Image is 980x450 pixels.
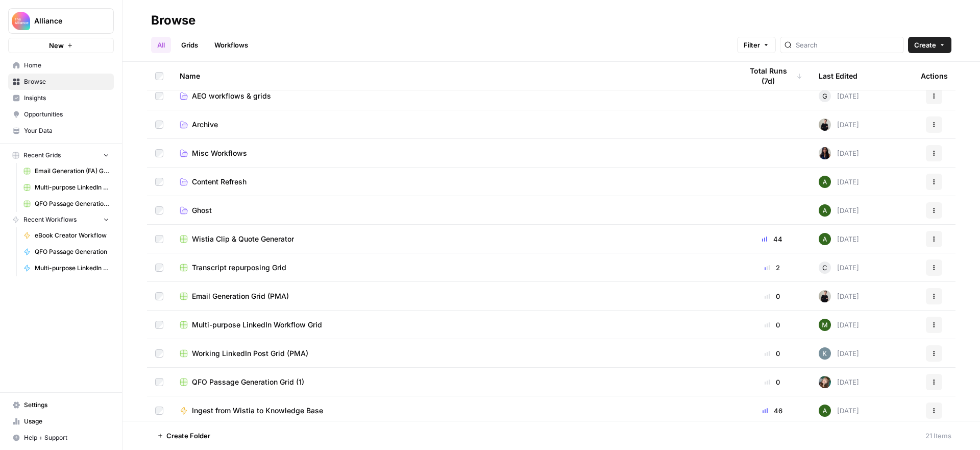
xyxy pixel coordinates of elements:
button: Help + Support [8,430,114,446]
a: Multi-purpose LinkedIn Workflow Grid [180,320,726,330]
div: [DATE] [819,376,859,388]
a: Ghost [180,205,726,216]
div: 0 [742,320,802,330]
a: Archive [180,120,726,130]
div: 21 Items [925,431,951,441]
span: Transcript repurposing Grid [192,263,286,273]
span: Your Data [24,126,109,135]
a: Settings [8,397,114,413]
span: Email Generation Grid (PMA) [192,291,289,301]
div: Last Edited [819,62,857,90]
span: New [49,40,64,51]
div: [DATE] [819,119,859,131]
img: Alliance Logo [12,12,30,30]
span: Opportunities [24,110,109,119]
span: Content Refresh [192,177,247,187]
span: AEO workflows & grids [192,91,271,101]
a: Multi-purpose LinkedIn Workflow Grid [19,179,114,196]
span: Alliance [34,16,96,26]
a: eBook Creator Workflow [19,227,114,244]
a: Browse [8,74,114,90]
input: Search [796,40,899,50]
div: [DATE] [819,90,859,102]
div: [DATE] [819,347,859,360]
button: Recent Workflows [8,212,114,227]
a: Misc Workflows [180,148,726,158]
a: Working LinkedIn Post Grid (PMA) [180,348,726,359]
a: Opportunities [8,106,114,123]
span: Ingest from Wistia to Knowledge Base [192,406,323,416]
a: All [151,37,171,53]
button: Workspace: Alliance [8,8,114,34]
img: d65nc20463hou62czyfowuui0u3g [819,176,831,188]
span: C [822,263,827,273]
img: auytl9ei5tcnqodk4shm8exxpdku [819,376,831,388]
span: eBook Creator Workflow [35,231,109,240]
a: Insights [8,90,114,106]
span: Browse [24,77,109,86]
span: QFO Passage Generation Grid (PMA) [35,199,109,208]
a: Transcript repurposing Grid [180,263,726,273]
div: 46 [742,406,802,416]
span: Filter [744,40,760,50]
img: rox323kbkgutb4wcij4krxobkpon [819,147,831,159]
a: Workflows [208,37,254,53]
span: G [822,91,827,101]
span: Multi-purpose LinkedIn Workflow Grid [192,320,322,330]
a: Home [8,57,114,74]
img: d65nc20463hou62czyfowuui0u3g [819,204,831,217]
button: Create Folder [151,428,216,444]
span: Usage [24,417,109,426]
img: l5bw1boy7i1vzeyb5kvp5qo3zmc4 [819,319,831,331]
button: Create [908,37,951,53]
button: Filter [737,37,776,53]
img: c8wmpw7vlhc40nwaok2gp41g9gxh [819,347,831,360]
div: Name [180,62,726,90]
img: rzyuksnmva7rad5cmpd7k6b2ndco [819,290,831,302]
a: Multi-purpose LinkedIn Workflow [19,260,114,276]
span: Ghost [192,205,212,216]
div: [DATE] [819,405,859,417]
span: QFO Passage Generation Grid (1) [192,377,304,387]
img: d65nc20463hou62czyfowuui0u3g [819,405,831,417]
span: Recent Workflows [23,215,77,224]
div: [DATE] [819,262,859,274]
div: 0 [742,377,802,387]
a: Email Generation Grid (PMA) [180,291,726,301]
span: Working LinkedIn Post Grid (PMA) [192,348,308,359]
a: Email Generation (FA) Grid [19,163,114,179]
span: Email Generation (FA) Grid [35,167,109,176]
a: Ingest from Wistia to Knowledge Base [180,406,726,416]
span: Settings [24,400,109,410]
div: [DATE] [819,204,859,217]
img: d65nc20463hou62czyfowuui0u3g [819,233,831,245]
a: Your Data [8,123,114,139]
span: Create Folder [166,431,210,441]
span: Archive [192,120,218,130]
span: Wistia Clip & Quote Generator [192,234,294,244]
span: Multi-purpose LinkedIn Workflow Grid [35,183,109,192]
span: QFO Passage Generation [35,247,109,256]
a: Content Refresh [180,177,726,187]
span: Recent Grids [23,151,61,160]
span: Home [24,61,109,70]
button: New [8,38,114,53]
div: [DATE] [819,290,859,302]
div: 2 [742,263,802,273]
div: Total Runs (7d) [742,62,802,90]
div: 0 [742,348,802,359]
a: AEO workflows & grids [180,91,726,101]
a: QFO Passage Generation Grid (PMA) [19,196,114,212]
div: [DATE] [819,233,859,245]
span: Insights [24,93,109,103]
div: [DATE] [819,147,859,159]
span: Help + Support [24,433,109,442]
img: rzyuksnmva7rad5cmpd7k6b2ndco [819,119,831,131]
span: Multi-purpose LinkedIn Workflow [35,264,109,273]
a: Wistia Clip & Quote Generator [180,234,726,244]
div: Actions [921,62,948,90]
div: 0 [742,291,802,301]
div: Browse [151,12,195,29]
a: Grids [175,37,204,53]
span: Create [914,40,936,50]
